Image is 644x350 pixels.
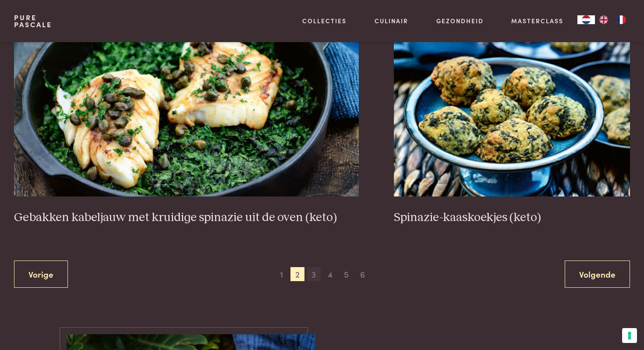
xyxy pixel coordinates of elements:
h3: Gebakken kabeljauw met kruidige spinazie uit de oven (keto) [14,210,359,225]
ul: Language list [595,15,630,24]
a: Collecties [302,16,347,25]
span: 4 [323,267,337,281]
a: NL [577,15,595,24]
span: 1 [274,267,288,281]
aside: Language selected: Nederlands [577,15,630,24]
a: Spinazie-kaaskoekjes (keto) Spinazie-kaaskoekjes (keto) [394,21,630,225]
span: 3 [307,267,321,281]
a: FR [612,15,630,24]
div: Language [577,15,595,24]
a: EN [595,15,612,24]
h3: Spinazie-kaaskoekjes (keto) [394,210,630,225]
span: 2 [290,267,304,281]
img: Spinazie-kaaskoekjes (keto) [394,21,630,196]
a: Gezondheid [436,16,484,25]
a: Vorige [14,261,68,288]
a: Culinair [375,16,408,25]
span: 5 [340,267,354,281]
span: 6 [356,267,370,281]
img: Gebakken kabeljauw met kruidige spinazie uit de oven (keto) [14,21,359,196]
a: Volgende [565,261,630,288]
button: Uw voorkeuren voor toestemming voor trackingtechnologieën [622,328,637,343]
a: Masterclass [511,16,563,25]
a: Gebakken kabeljauw met kruidige spinazie uit de oven (keto) Gebakken kabeljauw met kruidige spina... [14,21,359,225]
a: PurePascale [14,14,52,28]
